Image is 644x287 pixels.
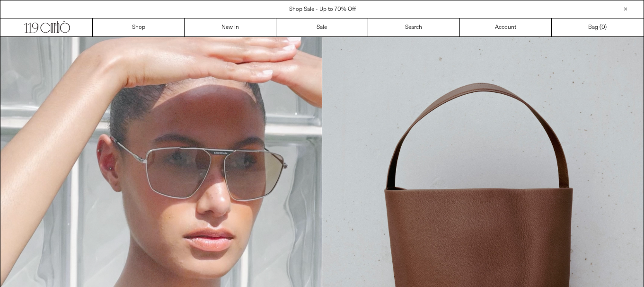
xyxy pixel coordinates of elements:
a: Sale [276,18,368,36]
a: Search [368,18,460,36]
span: 0 [601,24,605,31]
a: Shop Sale - Up to 70% Off [289,6,356,13]
a: Shop [93,18,185,36]
a: New In [185,18,276,36]
a: Bag () [552,18,644,36]
span: ) [601,23,607,32]
a: Account [460,18,552,36]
